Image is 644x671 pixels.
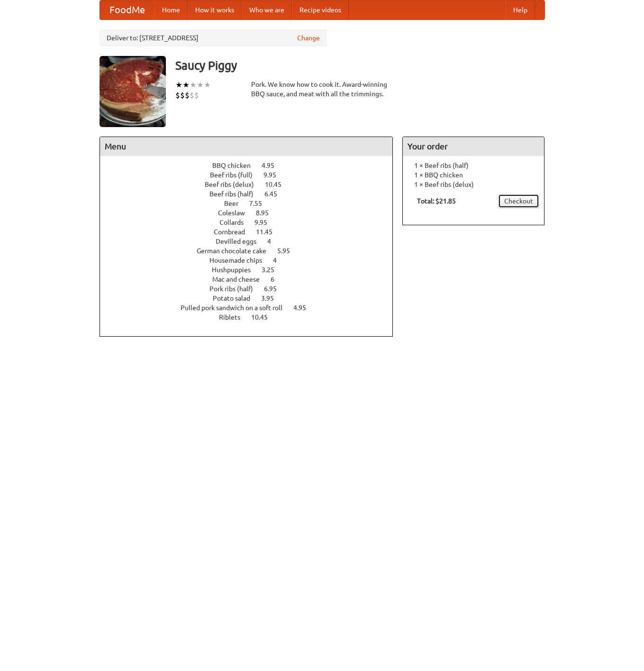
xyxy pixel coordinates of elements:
[297,33,320,43] a: Change
[261,294,283,302] span: 3.95
[181,304,324,312] a: Pulled pork sandwich on a soft roll 4.95
[175,80,182,90] li: ★
[216,238,289,245] a: Devilled eggs 4
[154,0,188,19] a: Home
[264,190,287,198] span: 6.45
[175,56,545,75] h3: Saucy Piggy
[267,238,281,245] span: 4
[219,313,285,321] a: Riblets 10.45
[219,313,250,321] span: Riblets
[204,80,211,90] li: ★
[242,0,292,19] a: Who we are
[210,171,262,179] span: Beef ribs (full)
[251,80,393,99] div: Pork. We know how to cook it. Award-winning BBQ sauce, and meat with all the trimmings.
[205,181,299,188] a: Beef ribs (delux) 10.45
[190,80,197,90] li: ★
[292,0,349,19] a: Recipe videos
[254,219,277,226] span: 9.95
[264,285,286,293] span: 6.95
[214,228,290,236] a: Cornbread 11.45
[181,304,292,312] span: Pulled pork sandwich on a soft roll
[212,266,292,274] a: Hushpuppies 3.25
[251,313,277,321] span: 10.45
[224,200,248,207] span: Beer
[188,0,242,19] a: How it works
[219,219,285,226] a: Collards 9.95
[408,161,539,170] li: 1 × Beef ribs (half)
[212,276,269,283] span: Mac and cheese
[100,56,166,127] img: angular.jpg
[212,162,260,169] span: BBQ chicken
[100,137,393,156] h4: Menu
[263,171,286,179] span: 9.95
[194,90,199,101] li: $
[197,247,308,255] a: German chocolate cake 5.95
[180,90,185,101] li: $
[293,304,316,312] span: 4.95
[190,90,194,101] li: $
[277,247,299,255] span: 5.95
[209,257,272,264] span: Housemade chips
[224,200,280,207] a: Beer 7.55
[210,171,294,179] a: Beef ribs (full) 9.95
[197,80,204,90] li: ★
[256,228,282,236] span: 11.45
[175,90,180,101] li: $
[212,266,260,274] span: Hushpuppies
[216,238,266,245] span: Devilled eggs
[185,90,190,101] li: $
[213,294,291,302] a: Potato salad 3.95
[214,228,254,236] span: Cornbread
[212,162,292,169] a: BBQ chicken 4.95
[256,209,278,217] span: 8.95
[209,190,263,198] span: Beef ribs (half)
[249,200,272,207] span: 7.55
[209,257,294,264] a: Housemade chips 4
[403,137,544,156] h4: Your order
[100,0,154,19] a: FoodMe
[265,181,291,188] span: 10.45
[197,247,276,255] span: German chocolate cake
[205,181,263,188] span: Beef ribs (delux)
[218,209,286,217] a: Coleslaw 8.95
[262,266,284,274] span: 3.25
[209,190,295,198] a: Beef ribs (half) 6.45
[213,294,260,302] span: Potato salad
[182,80,190,90] li: ★
[212,276,292,283] a: Mac and cheese 6
[209,285,263,293] span: Pork ribs (half)
[408,170,539,180] li: 1 × BBQ chicken
[219,219,253,226] span: Collards
[100,29,327,46] div: Deliver to: [STREET_ADDRESS]
[262,162,284,169] span: 4.95
[506,0,535,19] a: Help
[417,197,456,205] b: Total: $21.85
[271,276,284,283] span: 6
[498,194,539,208] a: Checkout
[218,209,254,217] span: Coleslaw
[273,257,286,264] span: 4
[408,180,539,189] li: 1 × Beef ribs (delux)
[209,285,294,293] a: Pork ribs (half) 6.95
